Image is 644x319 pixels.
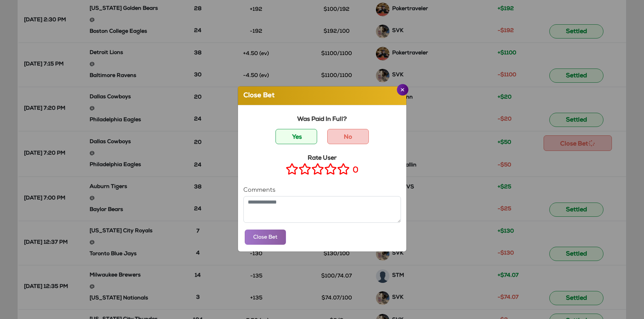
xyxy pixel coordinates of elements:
h6: Was Paid In Full? [243,116,401,124]
label: Yes [276,129,317,144]
button: Close [397,84,408,96]
h5: Close Bet [243,91,275,101]
h6: Rate User [243,155,401,162]
h6: Comments [243,187,401,193]
label: 0 [353,165,359,177]
button: Close Bet [245,230,286,245]
label: No [327,129,369,144]
img: Close [401,88,404,91]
